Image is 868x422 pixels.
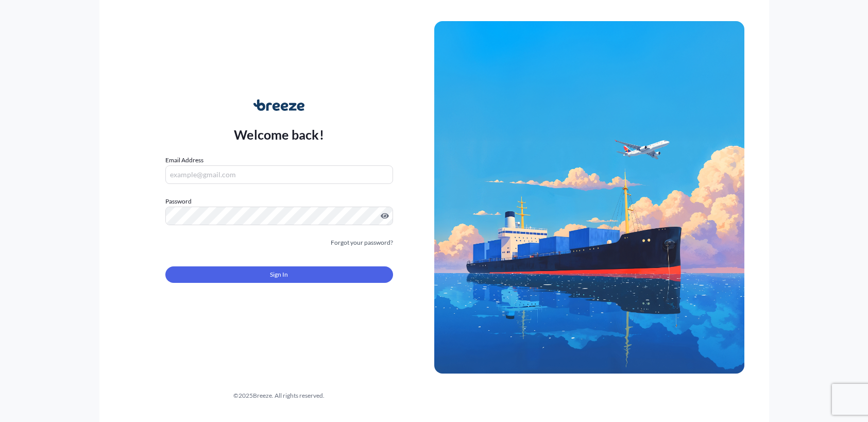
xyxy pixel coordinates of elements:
[331,238,393,248] a: Forgot your password?
[381,212,389,220] button: Show password
[270,269,288,280] span: Sign In
[165,266,393,283] button: Sign In
[165,196,393,207] label: Password
[165,155,203,165] label: Email Address
[165,165,393,184] input: example@gmail.com
[124,391,434,401] div: © 2025 Breeze. All rights reserved.
[234,126,324,143] p: Welcome back!
[434,21,744,374] img: Ship illustration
